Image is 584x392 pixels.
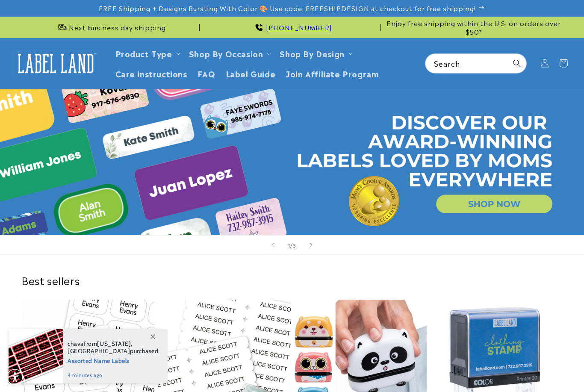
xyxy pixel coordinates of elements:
span: from , purchased [68,340,159,355]
a: Label Guide [221,63,281,83]
a: Join Affiliate Program [280,63,384,83]
summary: Shop By Design [274,43,356,63]
span: [GEOGRAPHIC_DATA] [68,347,130,355]
a: Product Type [115,47,172,59]
div: Announcement [21,17,200,38]
h2: Best sellers [21,274,563,287]
span: FAQ [198,68,215,78]
span: Join Affiliate Program [286,68,379,78]
span: 5 [292,241,296,249]
button: Previous slide [264,236,283,254]
div: Announcement [203,17,381,38]
a: FAQ [192,63,221,83]
a: Label Land [10,47,102,80]
button: Next slide [301,236,320,254]
div: Announcement [384,17,563,38]
summary: Shop By Occasion [184,43,275,63]
span: Shop By Occasion [189,48,263,58]
a: [PHONE_NUMBER] [266,22,332,32]
iframe: Gorgias live chat messenger [498,355,575,383]
a: Care instructions [110,63,192,83]
a: Shop By Design [280,47,344,59]
span: chava [68,340,84,348]
span: [US_STATE] [97,340,131,348]
span: Label Guide [226,68,276,78]
button: Search [507,54,526,73]
img: Label Land [13,50,98,77]
span: / [290,241,293,249]
span: Next business day shipping [69,23,166,32]
summary: Product Type [110,43,184,63]
span: 1 [288,241,290,249]
span: FREE Shipping + Designs Bursting With Color 🎨 Use code: FREESHIPDESIGN at checkout for free shipp... [99,4,476,12]
span: Care instructions [115,68,187,78]
span: Enjoy free shipping within the U.S. on orders over $50* [384,19,563,35]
